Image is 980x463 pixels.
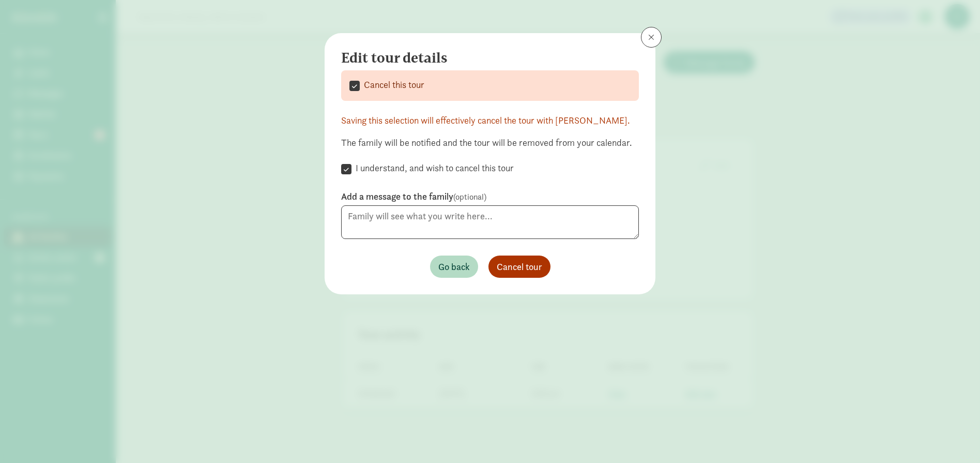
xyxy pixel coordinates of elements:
[928,413,980,463] iframe: Chat Widget
[341,50,631,66] h4: Edit tour details
[341,136,639,150] div: The family will be notified and the tour will be removed from your calendar.
[497,260,542,274] span: Cancel tour
[430,256,478,278] button: Go back
[341,190,639,203] label: Add a message to the family
[351,162,514,174] label: I understand, and wish to cancel this tour
[488,256,550,278] button: Cancel tour
[341,113,639,127] div: Saving this selection will effectively cancel the tour with [PERSON_NAME].
[453,191,486,202] span: (optional)
[438,260,470,274] span: Go back
[360,79,424,91] label: Cancel this tour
